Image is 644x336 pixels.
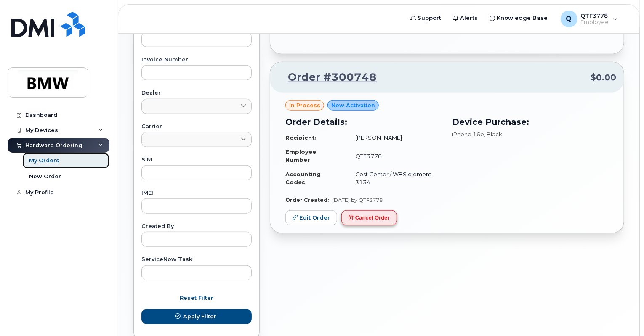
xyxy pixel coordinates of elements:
[285,197,329,203] strong: Order Created:
[484,10,554,26] a: Knowledge Base
[341,210,397,226] button: Cancel Order
[285,116,442,128] h3: Order Details:
[331,101,375,109] span: New Activation
[581,19,609,26] span: Employee
[285,210,337,226] a: Edit Order
[581,12,609,19] span: QTF3778
[447,10,484,26] a: Alerts
[566,14,572,24] span: Q
[141,224,252,229] label: Created By
[332,197,383,203] span: [DATE] by QTF3778
[452,131,484,138] span: iPhone 16e
[289,101,320,109] span: in process
[141,257,252,262] label: ServiceNow Task
[180,294,213,302] span: Reset Filter
[497,14,548,22] span: Knowledge Base
[591,71,616,84] span: $0.00
[285,171,321,185] strong: Accounting Codes:
[418,14,442,22] span: Support
[405,10,447,26] a: Support
[141,309,252,324] button: Apply Filter
[141,157,252,163] label: SIM
[278,70,377,85] a: Order #300748
[285,134,317,141] strong: Recipient:
[555,11,624,27] div: QTF3778
[348,130,442,145] td: [PERSON_NAME]
[460,14,478,22] span: Alerts
[141,90,252,96] label: Dealer
[607,299,638,330] iframe: Messenger Launcher
[141,291,252,306] button: Reset Filter
[452,116,609,128] h3: Device Purchase:
[141,124,252,130] label: Carrier
[141,190,252,196] label: IMEI
[141,57,252,63] label: Invoice Number
[348,145,442,167] td: QTF3778
[348,167,442,189] td: Cost Center / WBS element: 3134
[183,312,216,320] span: Apply Filter
[285,148,316,163] strong: Employee Number
[484,131,502,138] span: , Black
